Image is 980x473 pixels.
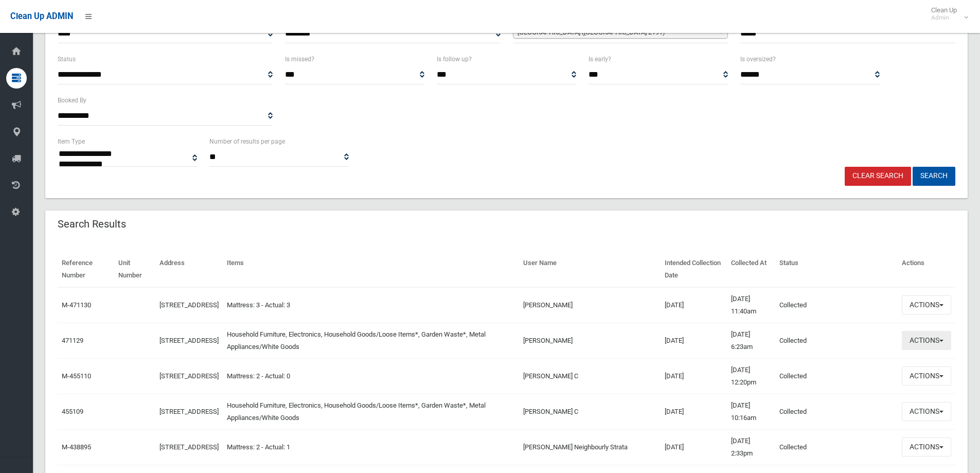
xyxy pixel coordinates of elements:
th: Reference Number [58,252,114,287]
td: Household Furniture, Electronics, Household Goods/Loose Items*, Garden Waste*, Metal Appliances/W... [223,394,519,429]
button: Actions [902,331,951,350]
th: Actions [898,252,955,287]
a: [STREET_ADDRESS] [159,337,219,344]
header: Search Results [45,214,138,234]
td: [DATE] 10:16am [727,394,775,429]
button: Actions [902,402,951,421]
a: 455109 [62,408,83,415]
a: [STREET_ADDRESS] [159,408,219,415]
button: Actions [902,295,951,314]
a: M-438895 [62,443,91,451]
th: Status [775,252,898,287]
button: Actions [902,437,951,457]
th: User Name [519,252,661,287]
td: [DATE] 12:20pm [727,358,775,394]
a: [STREET_ADDRESS] [159,443,219,451]
td: [PERSON_NAME] [519,323,661,358]
a: [STREET_ADDRESS] [159,301,219,309]
td: Household Furniture, Electronics, Household Goods/Loose Items*, Garden Waste*, Metal Appliances/W... [223,323,519,358]
td: [PERSON_NAME] [519,287,661,323]
td: [DATE] [661,358,727,394]
td: Mattress: 2 - Actual: 1 [223,429,519,465]
th: Address [155,252,223,287]
td: Collected [775,394,898,429]
td: [DATE] [661,287,727,323]
td: [DATE] [661,394,727,429]
td: Collected [775,323,898,358]
label: Item Type [58,136,85,147]
a: Clear Search [845,167,911,186]
td: [DATE] [661,429,727,465]
span: Clean Up ADMIN [10,11,73,21]
th: Items [223,252,519,287]
small: Admin [931,14,957,22]
td: [DATE] 2:33pm [727,429,775,465]
label: Is missed? [285,54,314,65]
td: Mattress: 2 - Actual: 0 [223,358,519,394]
th: Unit Number [114,252,155,287]
td: Collected [775,358,898,394]
td: [PERSON_NAME] C [519,394,661,429]
a: M-455110 [62,372,91,380]
span: Clean Up [926,6,967,22]
label: Is oversized? [740,54,776,65]
button: Search [913,167,955,186]
td: Collected [775,287,898,323]
label: Booked By [58,95,86,106]
label: Is follow up? [437,54,472,65]
td: Mattress: 3 - Actual: 3 [223,287,519,323]
a: 471129 [62,337,83,344]
label: Status [58,54,76,65]
td: [PERSON_NAME] C [519,358,661,394]
td: [DATE] 11:40am [727,287,775,323]
th: Collected At [727,252,775,287]
th: Intended Collection Date [661,252,727,287]
a: [STREET_ADDRESS] [159,372,219,380]
label: Number of results per page [209,136,285,147]
button: Actions [902,366,951,386]
td: Collected [775,429,898,465]
td: [DATE] [661,323,727,358]
a: M-471130 [62,301,91,309]
td: [PERSON_NAME] Neighbourly Strata [519,429,661,465]
label: Is early? [589,54,611,65]
td: [DATE] 6:23am [727,323,775,358]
